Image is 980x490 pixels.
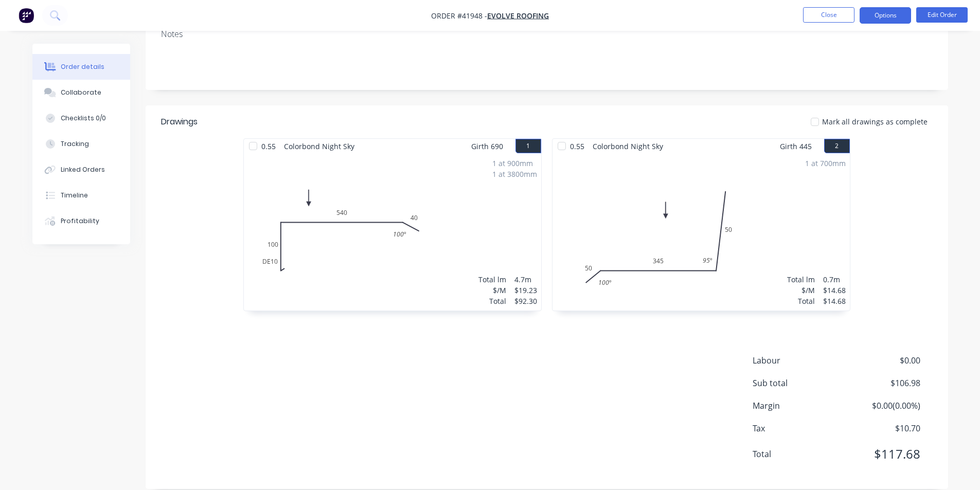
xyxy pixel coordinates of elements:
[787,296,815,306] div: Total
[32,80,130,105] button: Collaborate
[844,400,920,412] span: $0.00 ( 0.00 %)
[824,139,850,153] button: 2
[61,88,101,97] div: Collaborate
[805,158,846,169] div: 1 at 700mm
[32,157,130,183] button: Linked Orders
[161,29,933,39] div: Notes
[860,7,911,24] button: Options
[823,274,846,285] div: 0.7m
[514,274,537,285] div: 4.7m
[478,296,506,306] div: Total
[244,154,541,311] div: 0DE1010054040100º1 at 900mm1 at 3800mmTotal lm$/MTotal4.7m$19.23$92.30
[844,445,920,463] span: $117.68
[471,139,503,154] span: Girth 690
[492,169,537,179] div: 1 at 3800mm
[787,274,815,285] div: Total lm
[753,448,844,460] span: Total
[492,158,537,169] div: 1 at 900mm
[844,422,920,434] span: $10.70
[478,285,506,296] div: $/M
[61,114,106,123] div: Checklists 0/0
[803,7,854,23] button: Close
[32,208,130,234] button: Profitability
[61,139,89,149] div: Tracking
[787,285,815,296] div: $/M
[753,422,844,434] span: Tax
[32,105,130,131] button: Checklists 0/0
[280,139,359,154] span: Colorbond Night Sky
[19,8,34,23] img: Factory
[431,11,487,21] span: Order #41948 -
[823,285,846,296] div: $14.68
[32,131,130,157] button: Tracking
[161,116,198,128] div: Drawings
[844,354,920,367] span: $0.00
[822,116,928,127] span: Mark all drawings as complete
[32,183,130,208] button: Timeline
[61,191,88,200] div: Timeline
[566,139,589,154] span: 0.55
[61,216,99,226] div: Profitability
[553,154,850,311] div: 05034550100º95º1 at 700mmTotal lm$/MTotal0.7m$14.68$14.68
[514,296,537,306] div: $92.30
[514,285,537,296] div: $19.23
[61,165,105,174] div: Linked Orders
[32,54,130,80] button: Order details
[487,11,549,21] a: EVOLVE ROOFING
[844,377,920,389] span: $106.98
[589,139,667,154] span: Colorbond Night Sky
[478,274,506,285] div: Total lm
[916,7,968,23] button: Edit Order
[753,377,844,389] span: Sub total
[515,139,541,153] button: 1
[257,139,280,154] span: 0.55
[61,62,104,71] div: Order details
[753,354,844,367] span: Labour
[753,400,844,412] span: Margin
[780,139,812,154] span: Girth 445
[823,296,846,306] div: $14.68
